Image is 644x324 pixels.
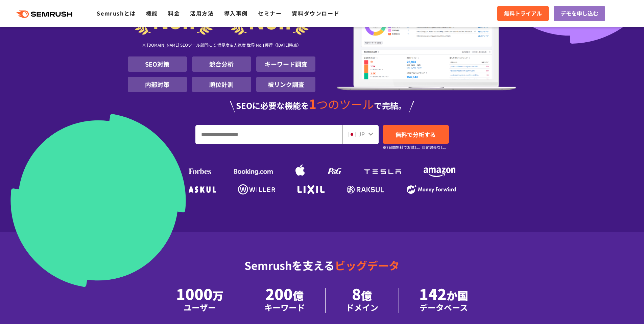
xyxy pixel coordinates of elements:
div: Semrushを支える [128,254,517,288]
span: 1 [309,94,316,113]
a: 資料ダウンロード [292,9,339,17]
div: キーワード [264,301,305,313]
a: セミナー [258,9,282,17]
span: JP [358,130,365,138]
span: デモを申し込む [560,9,598,18]
a: Semrushとは [97,9,136,17]
li: 競合分析 [192,56,251,72]
span: 億 [293,287,304,303]
span: 無料で分析する [396,130,436,139]
li: 内部対策 [128,77,187,92]
span: 無料トライアル [504,9,542,18]
span: か国 [447,287,468,303]
span: 億 [361,287,372,303]
a: 機能 [146,9,158,17]
li: 順位計測 [192,77,251,92]
div: SEOに必要な機能を [128,97,517,113]
li: 被リンク調査 [256,77,315,92]
li: キーワード調査 [256,56,315,72]
div: データベース [419,301,468,313]
input: URL、キーワードを入力してください [196,125,342,144]
li: 200 [244,288,326,313]
a: 無料トライアル [497,6,549,21]
li: 142 [399,288,488,313]
span: ビッグデータ [335,257,400,273]
li: SEO対策 [128,56,187,72]
a: 活用方法 [190,9,214,17]
a: デモを申し込む [554,6,605,21]
small: ※7日間無料でお試し。自動課金なし。 [383,144,448,151]
a: 無料で分析する [383,125,449,144]
span: つのツール [316,96,374,112]
li: 8 [326,288,399,313]
div: ドメイン [346,301,378,313]
div: ※ [DOMAIN_NAME] SEOツール部門にて 満足度＆人気度 世界 No.1獲得（[DATE]時点） [128,35,316,56]
span: で完結。 [374,99,406,111]
a: 料金 [168,9,180,17]
a: 導入事例 [224,9,248,17]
